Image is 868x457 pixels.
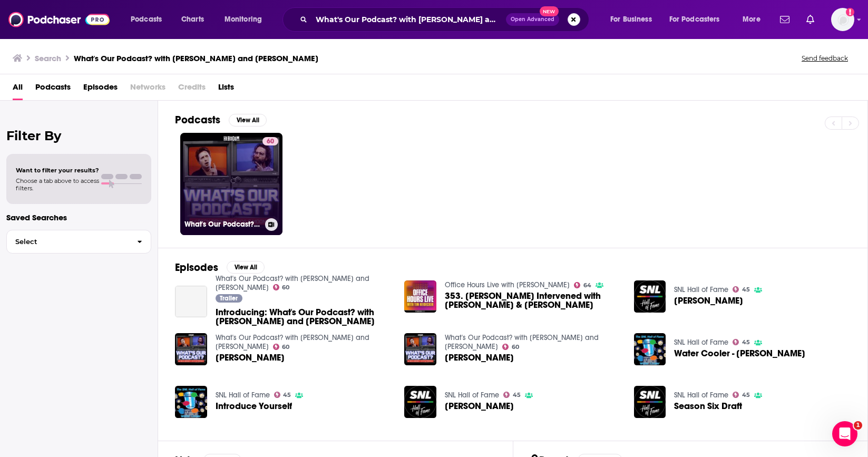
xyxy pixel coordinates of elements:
[634,386,666,418] img: Season Six Draft
[13,79,23,100] a: All
[445,402,514,411] a: Vanessa Bayer
[229,114,267,127] button: View All
[292,7,599,32] div: Search podcasts, credits, & more...
[674,391,728,400] a: SNL Hall of Fame
[506,13,559,26] button: Open AdvancedNew
[8,9,110,30] a: Podchaser - Follow, Share and Rate Podcasts
[846,8,854,16] svg: Email not verified
[16,177,99,192] span: Choose a tab above to access filters.
[16,167,99,174] span: Want to filter your results?
[274,392,291,398] a: 45
[175,261,265,274] a: EpisodesView All
[610,12,652,27] span: For Business
[634,280,666,313] img: Beck Bennett
[540,6,559,16] span: New
[733,286,750,293] a: 45
[802,11,818,28] a: Show notifications dropdown
[634,333,666,365] img: Water Cooler - Adam Driver
[742,287,750,292] span: 45
[669,12,720,27] span: For Podcasters
[674,296,743,305] span: [PERSON_NAME]
[273,344,290,350] a: 60
[218,79,234,100] a: Lists
[503,392,521,398] a: 45
[267,137,274,147] span: 60
[283,393,291,397] span: 45
[445,353,514,362] a: Marc Maron
[217,11,276,28] button: open menu
[832,421,857,446] iframe: Intercom live chat
[216,308,392,326] span: Introducing: What's Our Podcast? with [PERSON_NAME] and [PERSON_NAME]
[175,113,220,127] h2: Podcasts
[445,280,570,289] a: Office Hours Live with Tim Heidecker
[83,79,118,100] span: Episodes
[512,345,519,349] span: 60
[404,280,436,313] img: 353. Michael Showalter Intervened with Kyle Mooney & Beck Bennett
[262,137,278,145] a: 60
[854,421,862,430] span: 1
[502,344,519,350] a: 60
[282,285,289,290] span: 60
[130,79,165,100] span: Networks
[674,338,728,347] a: SNL Hall of Fame
[175,261,218,274] h2: Episodes
[35,79,71,100] a: Podcasts
[175,113,267,127] a: PodcastsView All
[216,402,292,411] a: Introduce Yourself
[445,291,621,309] span: 353. [PERSON_NAME] Intervened with [PERSON_NAME] & [PERSON_NAME]
[123,11,175,28] button: open menu
[7,238,129,245] span: Select
[175,333,207,365] img: Fran Gillespie
[674,296,743,305] a: Beck Bennett
[282,345,289,349] span: 60
[511,17,554,22] span: Open Advanced
[574,282,591,288] a: 64
[733,339,750,345] a: 45
[674,349,805,358] span: Water Cooler - [PERSON_NAME]
[831,8,854,31] span: Logged in as MegaphoneSupport
[404,386,436,418] img: Vanessa Bayer
[311,11,506,28] input: Search podcasts, credits, & more...
[216,353,285,362] span: [PERSON_NAME]
[6,212,151,222] p: Saved Searches
[216,391,270,400] a: SNL Hall of Fame
[733,392,750,398] a: 45
[513,393,521,397] span: 45
[742,340,750,345] span: 45
[445,291,621,309] a: 353. Michael Showalter Intervened with Kyle Mooney & Beck Bennett
[404,333,436,365] img: Marc Maron
[831,8,854,31] img: User Profile
[743,12,760,27] span: More
[674,285,728,294] a: SNL Hall of Fame
[184,220,261,229] h3: What's Our Podcast? with [PERSON_NAME] and [PERSON_NAME]
[216,333,369,351] a: What's Our Podcast? with Beck Bennett and Kyle Mooney
[180,133,282,235] a: 60What's Our Podcast? with [PERSON_NAME] and [PERSON_NAME]
[174,11,210,28] a: Charts
[216,353,285,362] a: Fran Gillespie
[742,393,750,397] span: 45
[178,79,206,100] span: Credits
[831,8,854,31] button: Show profile menu
[674,402,742,411] a: Season Six Draft
[776,11,794,28] a: Show notifications dropdown
[220,295,238,302] span: Trailer
[662,11,735,28] button: open menu
[445,391,499,400] a: SNL Hall of Fame
[583,283,591,288] span: 64
[227,261,265,274] button: View All
[181,12,204,27] span: Charts
[6,230,151,254] button: Select
[175,386,207,418] img: Introduce Yourself
[735,11,774,28] button: open menu
[74,53,318,63] h3: What's Our Podcast? with [PERSON_NAME] and [PERSON_NAME]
